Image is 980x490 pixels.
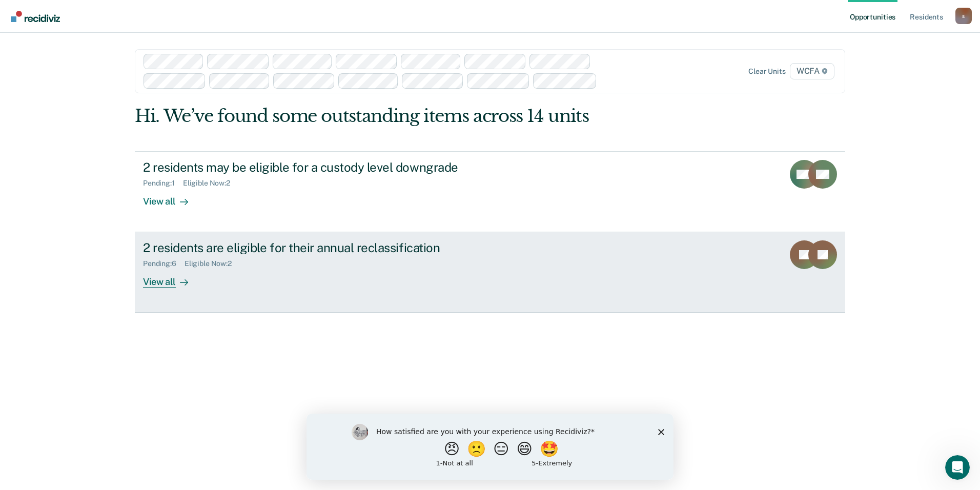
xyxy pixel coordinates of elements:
iframe: Survey by Kim from Recidiviz [307,414,673,480]
div: Clear units [748,67,786,76]
span: WCFA [790,63,834,79]
a: 2 residents are eligible for their annual reclassificationPending:6Eligible Now:2View all [135,232,845,313]
div: Pending : 6 [143,259,185,268]
img: Recidiviz [11,11,60,22]
div: Pending : 1 [143,179,183,188]
div: 2 residents are eligible for their annual reclassification [143,240,503,255]
div: View all [143,187,200,207]
div: Eligible Now : 2 [185,259,240,268]
div: s [955,8,972,24]
div: Eligible Now : 2 [183,179,238,188]
div: View all [143,268,200,288]
div: 2 residents may be eligible for a custody level downgrade [143,160,503,175]
iframe: Intercom live chat [945,455,970,480]
button: Profile dropdown button [955,8,972,24]
div: Hi. We’ve found some outstanding items across 14 units [135,106,703,127]
a: 2 residents may be eligible for a custody level downgradePending:1Eligible Now:2View all [135,151,845,232]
